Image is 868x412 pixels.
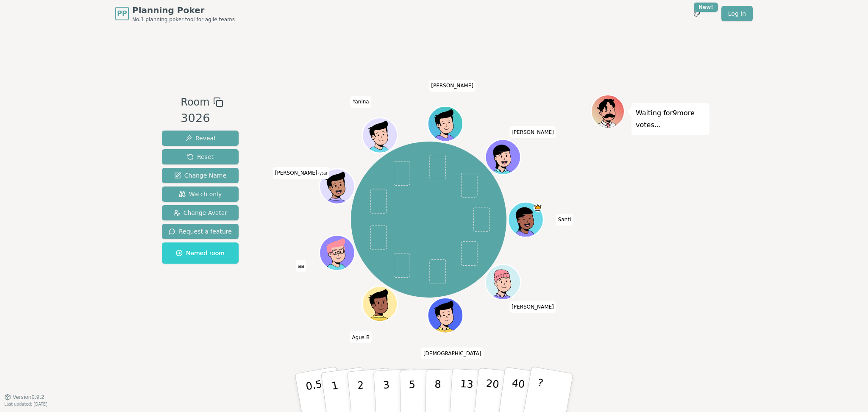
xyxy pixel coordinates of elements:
button: Reveal [162,131,239,146]
span: Watch only [179,190,222,198]
button: Click to change your avatar [321,170,354,203]
span: Reset [187,153,214,161]
span: Request a feature [169,227,232,236]
button: Change Avatar [162,205,239,220]
span: Click to change your name [509,301,556,313]
span: Change Avatar [173,209,228,217]
span: Change Name [174,171,226,180]
span: Click to change your name [509,126,556,138]
span: Santi is the host [534,203,542,212]
a: PPPlanning PokerNo.1 planning poker tool for agile teams [115,4,235,23]
button: Version0.9.2 [4,394,45,401]
button: Reset [162,149,239,164]
span: Version 0.9.2 [13,394,45,401]
span: Click to change your name [273,167,329,179]
span: Click to change your name [429,80,476,92]
span: Click to change your name [556,214,573,225]
button: Request a feature [162,224,239,239]
span: Named room [176,249,225,257]
span: PP [117,8,127,19]
button: Named room [162,242,239,264]
span: Click to change your name [296,260,306,272]
span: Reveal [185,134,215,142]
a: Log in [721,6,753,21]
div: 3026 [181,110,223,127]
span: Room [181,95,209,110]
span: (you) [317,172,327,175]
span: Click to change your name [351,96,371,108]
span: Last updated: [DATE] [4,402,47,406]
button: Watch only [162,187,239,202]
div: New! [694,3,718,12]
span: Click to change your name [421,348,483,359]
span: Planning Poker [132,4,235,16]
p: Waiting for 9 more votes... [636,107,705,131]
button: New! [689,6,704,21]
button: Change Name [162,168,239,183]
span: Click to change your name [350,331,372,343]
span: No.1 planning poker tool for agile teams [132,16,235,23]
